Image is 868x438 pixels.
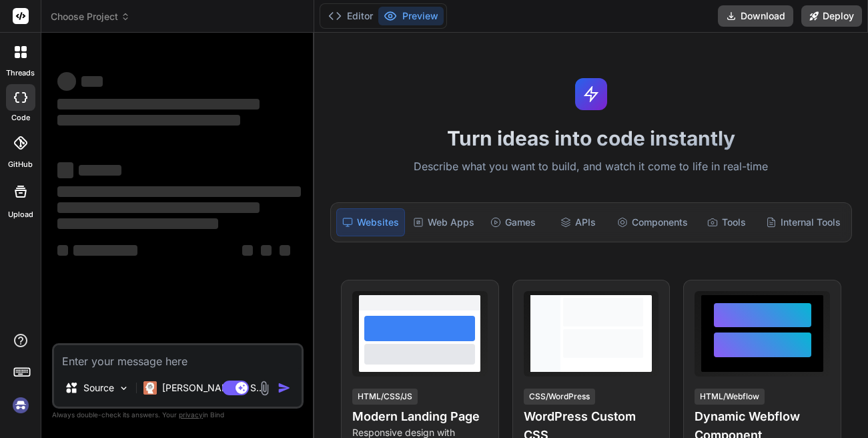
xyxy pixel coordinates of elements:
div: CSS/WordPress [524,389,595,405]
span: ‌ [79,165,121,176]
span: ‌ [57,218,218,229]
label: code [11,112,30,124]
span: ‌ [280,245,290,256]
span: ‌ [57,245,68,256]
img: Claude 4 Sonnet [143,381,157,395]
button: Editor [323,7,378,25]
span: Choose Project [51,10,130,23]
span: ‌ [57,162,73,178]
label: threads [6,67,35,79]
p: Describe what you want to build, and watch it come to life in real-time [322,158,860,176]
div: APIs [547,208,609,236]
div: Components [612,208,693,236]
span: ‌ [57,115,240,126]
span: ‌ [73,245,137,256]
span: ‌ [57,186,301,197]
span: ‌ [57,72,76,91]
div: Web Apps [408,208,480,236]
img: attachment [257,381,272,396]
span: ‌ [261,245,272,256]
h1: Turn ideas into code instantly [322,126,860,150]
img: signin [9,394,32,417]
div: HTML/CSS/JS [352,389,418,405]
span: ‌ [57,99,260,109]
div: Websites [336,208,405,236]
label: GitHub [8,159,33,170]
span: ‌ [81,76,103,87]
img: Pick Models [118,383,129,394]
label: Upload [8,209,33,220]
button: Download [718,5,793,27]
span: privacy [179,411,203,419]
div: Tools [696,208,758,236]
button: Preview [378,7,444,25]
p: Always double-check its answers. Your in Bind [52,409,304,421]
div: Games [482,208,544,236]
h4: Modern Landing Page [352,407,488,426]
img: icon [278,381,291,395]
span: ‌ [242,245,253,256]
span: ‌ [57,202,260,213]
p: [PERSON_NAME] 4 S.. [162,381,262,395]
div: Internal Tools [761,208,846,236]
button: Deploy [801,5,862,27]
p: Source [83,381,114,395]
div: HTML/Webflow [695,389,765,405]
